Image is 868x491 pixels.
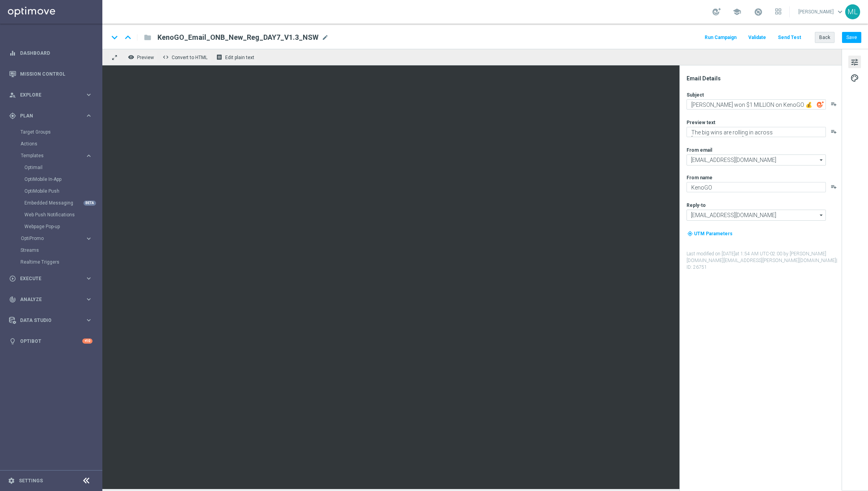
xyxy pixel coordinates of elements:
a: Optimail [24,164,82,171]
a: Mission Control [20,63,93,84]
span: UTM Parameters [694,231,733,236]
div: Execute [9,275,85,282]
i: remove_red_eye [128,54,134,60]
button: Run Campaign [703,32,738,43]
button: code Convert to HTML [161,52,211,62]
i: gps_fixed [9,112,16,119]
label: Reply-to [687,202,706,208]
a: Webpage Pop-up [24,223,82,230]
i: keyboard_arrow_right [85,235,93,242]
div: Web Push Notifications [24,209,102,221]
i: play_circle_outline [9,275,16,282]
i: keyboard_arrow_down [109,32,120,43]
div: Dashboard [9,43,93,63]
div: Embedded Messaging [24,197,102,209]
span: mode_edit [322,34,329,41]
button: track_changes Analyze keyboard_arrow_right [9,296,93,303]
i: receipt [216,54,222,60]
div: Data Studio keyboard_arrow_right [9,317,93,324]
span: Edit plain text [225,55,254,60]
div: play_circle_outline Execute keyboard_arrow_right [9,275,93,282]
span: code [163,54,169,60]
div: ML [845,4,860,19]
button: gps_fixed Plan keyboard_arrow_right [9,113,93,119]
i: lightbulb [9,338,16,345]
div: person_search Explore keyboard_arrow_right [9,92,93,98]
a: Embedded Messaging [24,200,82,206]
i: keyboard_arrow_right [85,112,93,119]
i: keyboard_arrow_right [85,91,93,99]
button: palette [848,71,861,84]
div: Templates [20,150,102,232]
span: Templates [21,153,77,158]
i: equalizer [9,50,16,57]
a: Actions [20,141,82,147]
a: Settings [19,478,43,483]
i: arrow_drop_down [818,155,825,165]
button: tune [848,56,861,68]
a: Web Push Notifications [24,212,82,218]
button: playlist_add [831,184,837,190]
label: Preview text [687,119,715,126]
label: From email [687,147,712,153]
button: lightbulb Optibot +10 [9,338,93,344]
input: Select [687,154,826,166]
a: Streams [20,247,82,253]
i: keyboard_arrow_right [85,275,93,282]
i: keyboard_arrow_up [122,32,134,43]
img: optiGenie.svg [817,101,824,108]
span: Data Studio [20,318,85,323]
div: OptiMobile In-App [24,173,102,185]
span: Validate [748,35,766,40]
button: OptiPromo keyboard_arrow_right [20,235,93,242]
div: Realtime Triggers [20,256,102,268]
button: Validate [747,32,767,43]
button: receipt Edit plain text [214,52,258,62]
span: Explore [20,93,85,97]
span: keyboard_arrow_down [836,7,844,16]
a: Target Groups [20,129,82,135]
label: Subject [687,92,704,98]
div: OptiPromo [20,232,102,244]
label: Last modified on [DATE] at 1:54 AM UTC-02:00 by [PERSON_NAME][DOMAIN_NAME][EMAIL_ADDRESS][PERSON_... [687,251,841,270]
button: equalizer Dashboard [9,50,93,56]
div: Webpage Pop-up [24,221,102,232]
i: arrow_drop_down [818,210,825,220]
div: Templates [21,153,85,158]
i: my_location [687,231,693,236]
span: Plan [20,113,85,118]
span: palette [850,73,859,83]
span: OptiPromo [21,236,77,241]
div: OptiMobile Push [24,185,102,197]
span: Convert to HTML [172,55,207,60]
input: Select [687,210,826,221]
a: Dashboard [20,43,93,63]
i: keyboard_arrow_right [85,296,93,303]
i: playlist_add [831,128,837,135]
i: person_search [9,91,16,99]
button: Templates keyboard_arrow_right [20,153,93,159]
div: Actions [20,138,102,150]
i: settings [8,477,15,484]
button: remove_red_eye Preview [126,52,157,62]
i: keyboard_arrow_right [85,316,93,324]
div: Data Studio [9,317,85,324]
button: playlist_add [831,101,837,107]
i: keyboard_arrow_right [85,152,93,160]
button: Mission Control [9,71,93,77]
span: tune [850,57,859,67]
a: Optibot [20,331,82,352]
a: OptiMobile Push [24,188,82,194]
button: Back [815,32,835,43]
div: Target Groups [20,126,102,138]
div: Analyze [9,296,85,303]
div: Mission Control [9,63,93,84]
